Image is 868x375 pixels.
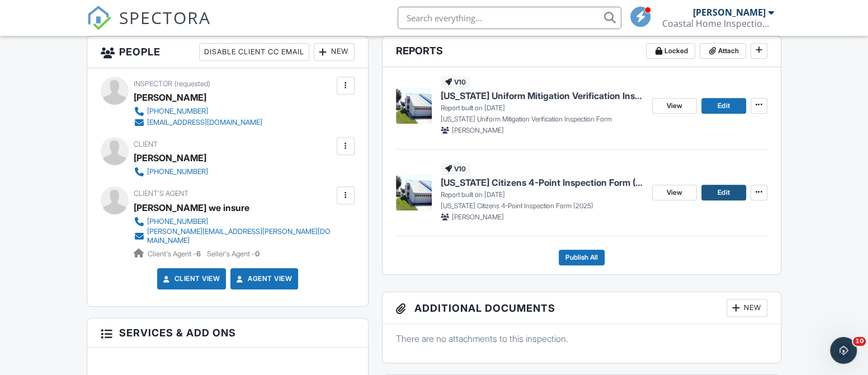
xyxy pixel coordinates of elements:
input: Search everything... [398,7,621,29]
div: Coastal Home Inspections of Northwest Florida [662,18,774,29]
div: New [727,299,767,317]
div: [PHONE_NUMBER] [147,107,208,116]
a: [PHONE_NUMBER] [134,106,262,117]
span: Client's Agent - [148,250,202,258]
div: [PHONE_NUMBER] [147,167,208,176]
img: The Best Home Inspection Software - Spectora [87,6,111,30]
div: Disable Client CC Email [199,43,309,61]
a: Agent View [234,273,292,284]
a: Client View [161,273,220,284]
iframe: Intercom live chat [830,337,857,364]
h3: People [87,36,367,68]
strong: 6 [196,250,201,258]
a: [PERSON_NAME] we insure [134,199,249,216]
p: There are no attachments to this inspection. [396,332,767,345]
h3: Services & Add ons [87,318,367,348]
span: 10 [853,337,866,346]
span: Client's Agent [134,189,188,198]
div: [PERSON_NAME] [693,7,766,18]
a: [PHONE_NUMBER] [134,166,208,177]
span: Client [134,140,158,148]
a: [PERSON_NAME][EMAIL_ADDRESS][PERSON_NAME][DOMAIN_NAME] [134,227,333,245]
span: SPECTORA [119,6,211,29]
h3: Additional Documents [383,292,781,324]
a: [EMAIL_ADDRESS][DOMAIN_NAME] [134,117,262,128]
span: (requested) [174,79,210,88]
div: [PERSON_NAME] [134,149,206,166]
div: [PERSON_NAME][EMAIL_ADDRESS][PERSON_NAME][DOMAIN_NAME] [147,227,333,245]
strong: 0 [255,250,260,258]
div: New [314,43,355,61]
div: [PHONE_NUMBER] [147,217,208,226]
span: Seller's Agent - [207,250,260,258]
a: [PHONE_NUMBER] [134,216,333,227]
a: SPECTORA [87,15,211,39]
span: Inspector [134,79,172,88]
div: [EMAIL_ADDRESS][DOMAIN_NAME] [147,118,262,127]
div: [PERSON_NAME] [134,89,206,106]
